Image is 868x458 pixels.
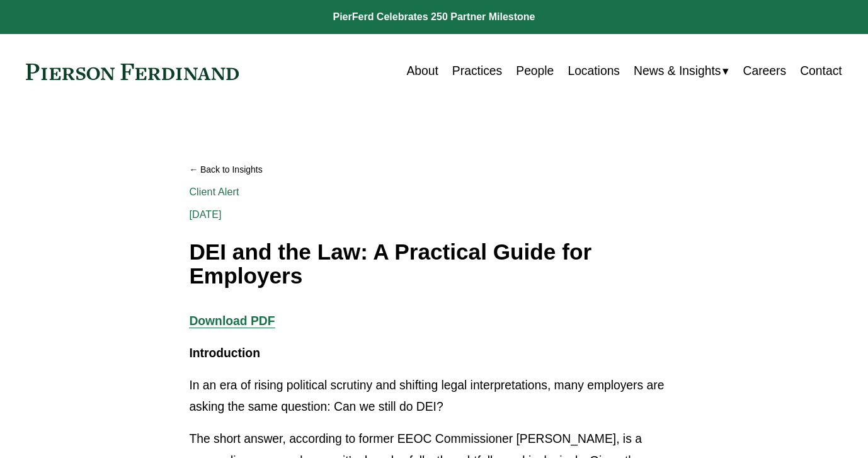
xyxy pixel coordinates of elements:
[634,59,729,84] a: folder dropdown
[452,59,502,84] a: Practices
[189,159,678,181] a: Back to Insights
[189,314,275,328] a: Download PDF
[568,59,620,84] a: Locations
[189,240,678,289] h1: DEI and the Law: A Practical Guide for Employers
[189,186,239,197] a: Client Alert
[406,59,438,84] a: About
[189,346,260,360] strong: Introduction
[189,209,221,220] span: [DATE]
[516,59,554,84] a: People
[800,59,842,84] a: Contact
[743,59,786,84] a: Careers
[189,375,678,419] p: In an era of rising political scrutiny and shifting legal interpretations, many employers are ask...
[634,60,721,83] span: News & Insights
